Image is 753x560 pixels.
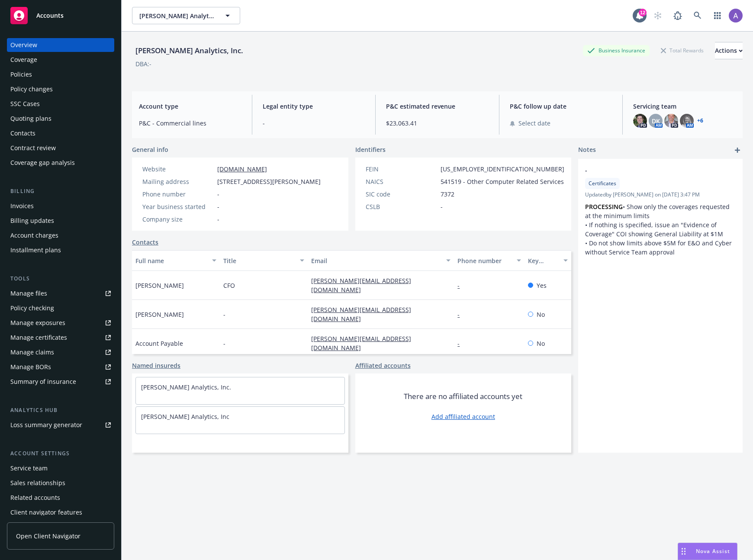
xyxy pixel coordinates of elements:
[7,316,114,330] a: Manage exposures
[7,82,114,96] a: Policy changes
[135,256,207,265] div: Full name
[7,3,114,28] a: Accounts
[457,256,511,265] div: Phone number
[386,119,489,128] span: $23,063.41
[223,310,225,319] span: -
[142,202,214,211] div: Year business started
[10,505,82,519] div: Client navigator features
[10,476,65,490] div: Sales relationships
[729,9,743,23] img: photo
[10,345,54,359] div: Manage claims
[16,531,80,541] span: Open Client Navigator
[135,281,184,290] span: [PERSON_NAME]
[7,286,114,300] a: Manage files
[7,38,114,52] a: Overview
[7,505,114,519] a: Client navigator features
[10,301,54,315] div: Policy checking
[10,214,54,228] div: Billing updates
[7,360,114,374] a: Manage BORs
[141,383,231,391] a: [PERSON_NAME] Analytics, Inc.
[7,187,114,196] div: Billing
[132,45,247,56] div: [PERSON_NAME] Analytics, Inc.
[142,215,214,224] div: Company size
[223,281,235,290] span: CFO
[7,68,114,81] a: Policies
[10,461,48,475] div: Service team
[537,310,545,319] span: No
[715,42,743,59] button: Actions
[7,406,114,415] div: Analytics hub
[220,250,308,271] button: Title
[441,190,454,199] span: 7372
[639,9,647,16] div: 12
[10,156,75,170] div: Coverage gap analysis
[525,250,571,271] button: Key contact
[7,126,114,140] a: Contacts
[10,286,47,300] div: Manage files
[355,361,411,370] a: Affiliated accounts
[585,191,736,199] span: Updated by [PERSON_NAME] on [DATE] 3:47 PM
[585,166,713,175] span: -
[7,97,114,111] a: SSC Cases
[7,301,114,315] a: Policy checking
[139,11,214,20] span: [PERSON_NAME] Analytics, Inc.
[457,281,467,290] a: -
[217,190,219,199] span: -
[528,256,558,265] div: Key contact
[585,202,736,257] p: • Show only the coverages requested at the minimum limits • If nothing is specified, issue an "Ev...
[132,145,168,154] span: General info
[649,7,666,24] a: Start snowing
[589,180,616,187] span: Certificates
[7,345,114,359] a: Manage claims
[386,102,489,111] span: P&C estimated revenue
[10,38,37,52] div: Overview
[135,59,151,68] div: DBA: -
[217,202,219,211] span: -
[10,360,51,374] div: Manage BORs
[7,199,114,213] a: Invoices
[680,114,694,128] img: photo
[217,177,321,186] span: [STREET_ADDRESS][PERSON_NAME]
[585,203,623,211] strong: PROCESSING
[732,145,743,155] a: add
[366,202,437,211] div: CSLB
[366,177,437,186] div: NAICS
[583,45,650,56] div: Business Insurance
[518,119,550,128] span: Select date
[537,281,547,290] span: Yes
[141,412,229,421] a: [PERSON_NAME] Analytics, Inc
[217,165,267,173] a: [DOMAIN_NAME]
[537,339,545,348] span: No
[697,118,703,123] a: +6
[263,119,365,128] span: -
[7,418,114,432] a: Loss summary generator
[7,141,114,155] a: Contract review
[7,53,114,67] a: Coverage
[696,547,730,555] span: Nova Assist
[311,306,411,323] a: [PERSON_NAME][EMAIL_ADDRESS][DOMAIN_NAME]
[709,7,726,24] a: Switch app
[10,68,32,81] div: Policies
[7,214,114,228] a: Billing updates
[10,126,35,140] div: Contacts
[366,190,437,199] div: SIC code
[142,164,214,174] div: Website
[431,412,495,421] a: Add affiliated account
[404,391,522,402] span: There are no affiliated accounts yet
[656,45,708,56] div: Total Rewards
[441,177,564,186] span: 541519 - Other Computer Related Services
[633,114,647,128] img: photo
[217,215,219,224] span: -
[7,449,114,458] div: Account settings
[10,141,56,155] div: Contract review
[10,316,65,330] div: Manage exposures
[308,250,454,271] button: Email
[7,331,114,344] a: Manage certificates
[135,310,184,319] span: [PERSON_NAME]
[664,114,678,128] img: photo
[652,116,660,126] span: DK
[10,112,51,126] div: Quoting plans
[578,159,743,264] div: -CertificatesUpdatedby [PERSON_NAME] on [DATE] 3:47 PMPROCESSING• Show only the coverages request...
[10,82,53,96] div: Policy changes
